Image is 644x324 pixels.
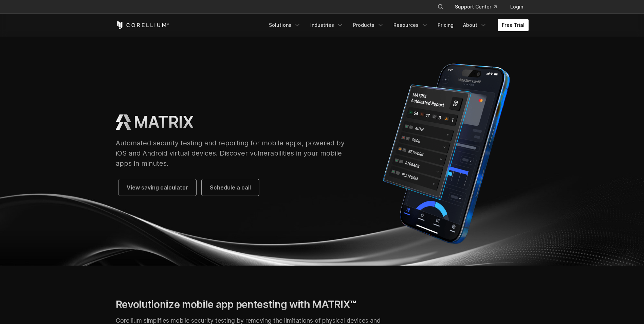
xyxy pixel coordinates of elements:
[449,1,502,13] a: Support Center
[505,1,529,13] a: Login
[498,19,529,31] a: Free Trial
[116,114,131,130] img: MATRIX Logo
[116,21,170,29] a: Corellium Home
[306,19,348,31] a: Industries
[364,58,528,249] img: Corellium MATRIX automated report on iPhone showing app vulnerability test results across securit...
[349,19,388,31] a: Products
[134,112,194,132] h1: MATRIX
[459,19,491,31] a: About
[127,183,188,192] span: View saving calculator
[118,179,196,196] a: View saving calculator
[116,138,351,168] p: Automated security testing and reporting for mobile apps, powered by iOS and Android virtual devi...
[202,179,259,196] a: Schedule a call
[429,1,529,13] div: Navigation Menu
[434,19,458,31] a: Pricing
[265,19,529,31] div: Navigation Menu
[265,19,305,31] a: Solutions
[116,298,386,311] h2: Revolutionize mobile app pentesting with MATRIX™
[435,1,447,13] button: Search
[389,19,432,31] a: Resources
[210,183,251,192] span: Schedule a call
